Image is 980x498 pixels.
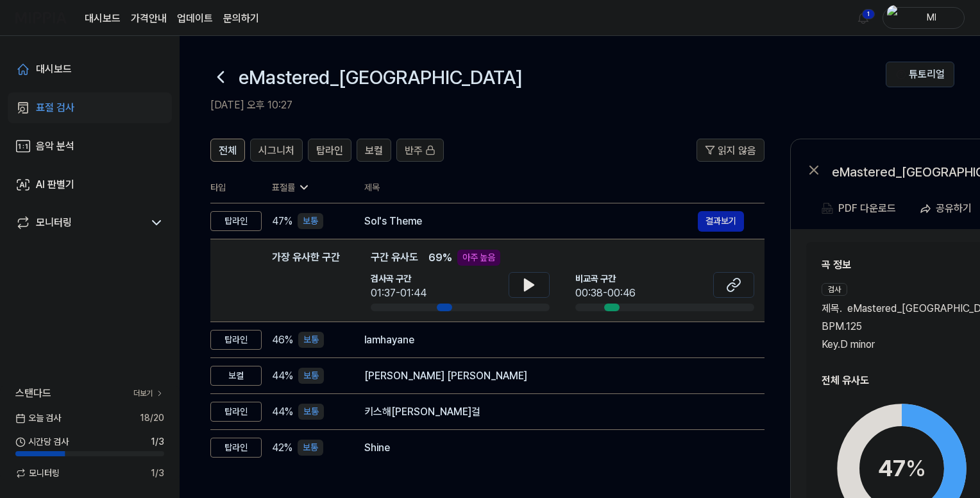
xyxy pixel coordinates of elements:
span: 스탠다드 [15,386,51,401]
button: 튜토리얼 [886,62,954,87]
span: 시간당 검사 [15,435,69,449]
div: 탑라인 [210,402,262,422]
div: 가장 유사한 구간 [272,250,340,311]
span: 모니터링 [15,467,60,480]
button: profileMl [883,7,965,29]
div: 보통 [298,332,324,348]
button: PDF 다운로드 [819,196,899,221]
div: Sol's Theme [364,214,698,229]
div: 대시보드 [36,62,72,77]
div: [PERSON_NAME] [PERSON_NAME] [364,368,744,384]
div: Ml [906,10,956,24]
a: 대시보드 [85,11,121,26]
span: 1 / 3 [151,435,164,449]
div: 보컬 [210,366,262,386]
span: 42 % [272,440,292,456]
img: 알림 [856,10,871,26]
span: 전체 [219,143,237,159]
img: Help [896,69,906,80]
div: 검사 [822,283,847,296]
div: 탑라인 [210,211,262,231]
div: 보통 [298,213,323,229]
button: 탑라인 [308,139,351,162]
span: 반주 [405,143,423,159]
span: 18 / 20 [140,411,164,425]
span: 1 / 3 [151,467,164,480]
button: 결과보기 [698,211,744,232]
div: 보통 [298,404,324,420]
div: lamhayane [364,332,744,348]
a: 모니터링 [15,215,144,230]
div: 보통 [298,440,323,456]
img: PDF Download [822,203,833,214]
div: 보통 [298,368,324,384]
a: 더보기 [133,388,164,399]
a: 문의하기 [223,11,259,26]
button: 읽지 않음 [697,139,765,162]
span: 시그니처 [258,143,294,159]
div: 1 [862,9,875,19]
span: 제목 . [822,301,842,316]
a: 음악 분석 [8,131,172,162]
div: 01:37-01:44 [371,286,427,301]
th: 타입 [210,172,262,203]
button: 반주 [396,139,444,162]
a: 업데이트 [177,11,213,26]
span: 44 % [272,368,293,384]
div: 음악 분석 [36,139,74,154]
div: 탑라인 [210,438,262,458]
span: 47 % [272,214,292,229]
span: 탑라인 [316,143,343,159]
span: 읽지 않음 [718,143,756,159]
div: 탑라인 [210,330,262,350]
th: 제목 [364,172,765,203]
div: 표절 검사 [36,100,74,116]
span: 69 % [428,250,452,266]
a: 대시보드 [8,54,172,85]
div: Shine [364,440,744,456]
span: 보컬 [365,143,383,159]
a: AI 판별기 [8,169,172,200]
span: 오늘 검사 [15,411,61,425]
span: 구간 유사도 [371,250,418,266]
span: 46 % [272,332,293,348]
div: AI 판별기 [36,177,74,193]
a: 표절 검사 [8,92,172,123]
div: PDF 다운로드 [838,200,896,217]
div: 00:38-00:46 [575,286,636,301]
img: profile [887,5,902,31]
div: 47 [878,451,926,486]
div: 공유하기 [936,200,972,217]
span: 비교곡 구간 [575,272,636,286]
button: 시그니처 [250,139,303,162]
button: 알림1 [853,8,874,28]
div: 모니터링 [36,215,72,230]
span: 검사곡 구간 [371,272,427,286]
button: 가격안내 [131,11,167,26]
div: 표절률 [272,181,344,194]
span: % [906,454,926,482]
h2: [DATE] 오후 10:27 [210,98,886,113]
div: 키스해[PERSON_NAME]걸 [364,404,744,420]
div: 아주 높음 [457,250,500,266]
span: 44 % [272,404,293,420]
button: 보컬 [357,139,391,162]
h1: eMastered_Babylon [239,63,523,92]
button: 전체 [210,139,245,162]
